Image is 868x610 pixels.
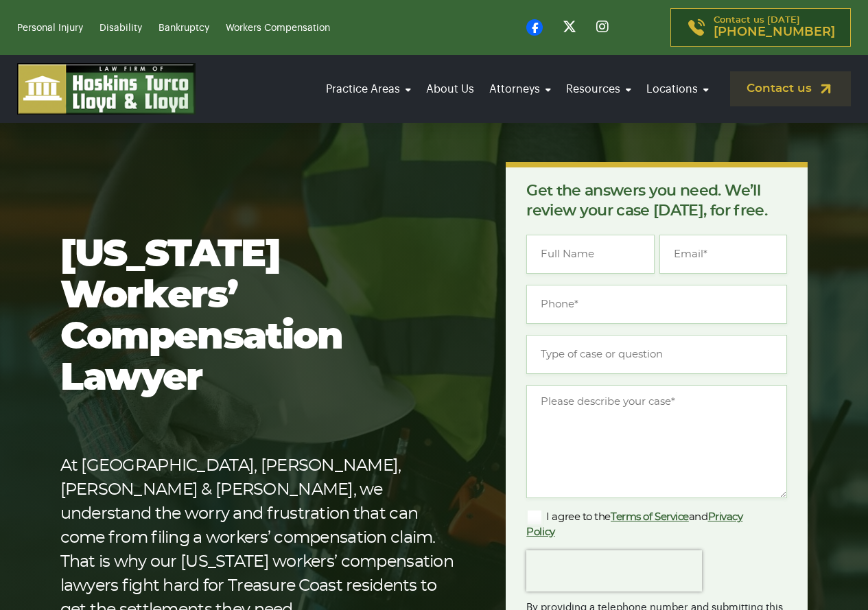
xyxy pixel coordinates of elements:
[99,23,142,33] a: Disability
[730,71,851,106] a: Contact us
[226,23,330,33] a: Workers Compensation
[670,8,851,47] a: Contact us [DATE][PHONE_NUMBER]
[611,512,689,522] a: Terms of Service
[322,70,415,108] a: Practice Areas
[714,16,835,39] p: Contact us [DATE]
[422,70,478,108] a: About Us
[526,335,787,374] input: Type of case or question
[659,235,787,274] input: Email*
[17,23,83,33] a: Personal Injury
[642,70,713,108] a: Locations
[60,235,462,399] h1: [US_STATE] Workers’ Compensation Lawyer
[526,285,787,324] input: Phone*
[526,550,702,591] iframe: reCAPTCHA
[714,25,835,39] span: [PHONE_NUMBER]
[159,23,209,33] a: Bankruptcy
[526,509,765,539] label: I agree to the and
[526,235,654,274] input: Full Name
[562,70,635,108] a: Resources
[485,70,555,108] a: Attorneys
[526,181,787,221] p: Get the answers you need. We’ll review your case [DATE], for free.
[17,63,196,115] img: logo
